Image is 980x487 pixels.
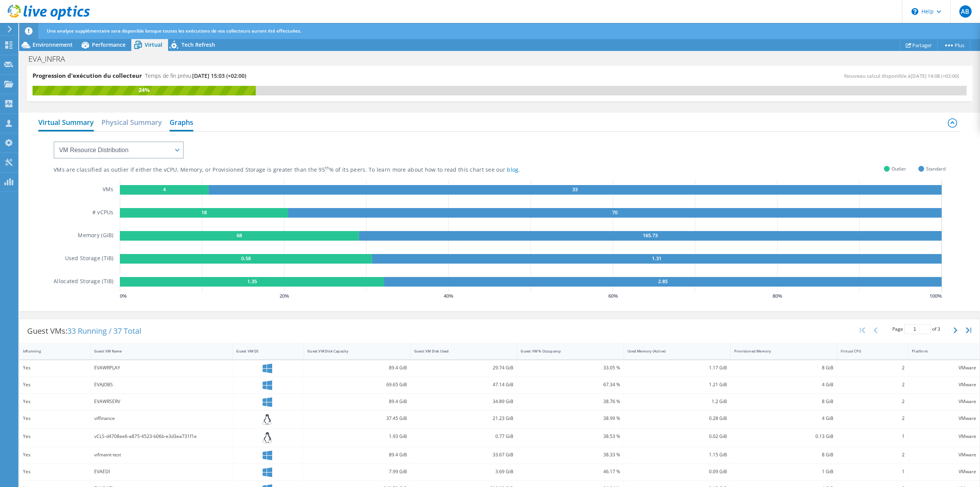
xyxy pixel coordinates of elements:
div: VMware [912,451,976,459]
div: 1.93 GiB [307,432,407,441]
span: Page of [892,324,940,334]
span: Standard [926,164,946,173]
div: viffinance [94,414,229,423]
div: 0.28 GiB [627,414,727,423]
div: 24% [33,86,256,94]
div: 89.4 GiB [307,451,407,459]
svg: \n [911,8,918,15]
span: 3 [938,326,940,332]
text: 2.85 [658,278,668,285]
span: Virtual [145,41,162,48]
div: 4 GiB [734,414,834,423]
div: 34.89 GiB [414,397,514,406]
div: Guest VMs: [20,319,149,343]
div: 2 [841,380,905,389]
text: 18 [201,209,206,216]
div: 38.76 % [521,397,620,406]
div: 38.99 % [521,414,620,423]
span: [DATE] 14:08 (+02:00) [911,72,959,79]
div: Provisioned Memory [734,349,825,354]
text: 40 % [444,292,453,299]
div: 0.13 GiB [734,432,834,441]
text: 0.58 [241,255,251,262]
span: 33 Running / 37 Total [67,326,141,336]
div: EVAEDI [94,467,229,476]
div: Virtual CPU [841,349,895,354]
div: 89.4 GiB [307,364,407,372]
div: 1 [841,467,905,476]
div: 29.74 GiB [414,364,514,372]
a: Plus [938,39,970,51]
div: 8 GiB [734,397,834,406]
span: Une analyse supplémentaire sera disponible lorsque toutes les exécutions de vos collecteurs auron... [47,28,301,34]
div: 0.02 GiB [627,432,727,441]
div: vifmaint-test [94,451,229,459]
div: EVAJOBS [94,380,229,389]
div: EVAWRSERV [94,397,229,406]
div: 4 GiB [734,380,834,389]
span: Outlier [892,164,906,173]
div: 2 [841,364,905,372]
div: 8 GiB [734,364,834,372]
div: Yes [23,467,87,476]
span: [DATE] 15:03 (+02:00) [192,72,246,79]
div: Yes [23,397,87,406]
div: 1 GiB [734,467,834,476]
div: EVAWRPLAY [94,364,229,372]
div: 2 [841,414,905,423]
div: 0.77 GiB [414,432,514,441]
text: 70 [612,209,617,216]
text: 165.73 [643,232,658,239]
div: 33.67 GiB [414,451,514,459]
div: 2 [841,451,905,459]
h5: # vCPUs [92,208,114,218]
div: 89.4 GiB [307,397,407,406]
div: 3.69 GiB [414,467,514,476]
h5: Allocated Storage (TiB) [54,277,113,287]
span: Nouveau calcul disponible à [844,72,963,79]
div: IsRunning [23,349,78,354]
div: Guest VM % Occupancy [521,349,611,354]
h5: VMs [103,185,114,195]
div: 1.21 GiB [627,380,727,389]
div: Guest VM Disk Capacity [307,349,398,354]
div: Yes [23,432,87,441]
text: 0 % [120,292,127,299]
input: jump to page [904,324,931,334]
div: 46.17 % [521,467,620,476]
svg: GaugeChartPercentageAxisTexta [120,292,946,300]
text: 1.31 [652,255,661,262]
h1: EVA_INFRA [25,55,77,63]
div: 38.53 % [521,432,620,441]
div: Guest VM Name [94,349,220,354]
h2: Physical Summary [101,115,162,130]
div: Yes [23,451,87,459]
div: 1.15 GiB [627,451,727,459]
h2: Virtual Summary [38,115,94,131]
div: Yes [23,380,87,389]
h5: Memory (GiB) [78,231,113,241]
div: VMware [912,467,976,476]
div: 67.34 % [521,380,620,389]
a: Partager [900,39,938,51]
div: 47.14 GiB [414,380,514,389]
div: Guest VM OS [236,349,291,354]
h5: Used Storage (TiB) [65,254,114,264]
div: VMs are classified as outlier if either the vCPU, Memory, or Provisioned Storage is greater than ... [54,166,559,174]
h4: Temps de fin prévu: [145,72,246,80]
div: vCLS-d4708ee6-a875-4523-b06b-e3d3ea731f1e [94,432,229,441]
text: 4 [163,186,166,193]
div: Yes [23,364,87,372]
div: 1.17 GiB [627,364,727,372]
a: blog [507,166,518,173]
div: 0.09 GiB [627,467,727,476]
div: 7.99 GiB [307,467,407,476]
div: 21.23 GiB [414,414,514,423]
div: 1.2 GiB [627,397,727,406]
span: Environnement [33,41,73,48]
text: 80 % [773,292,782,299]
div: Platform [912,349,967,354]
span: AB [959,5,972,18]
div: VMware [912,397,976,406]
div: Yes [23,414,87,423]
